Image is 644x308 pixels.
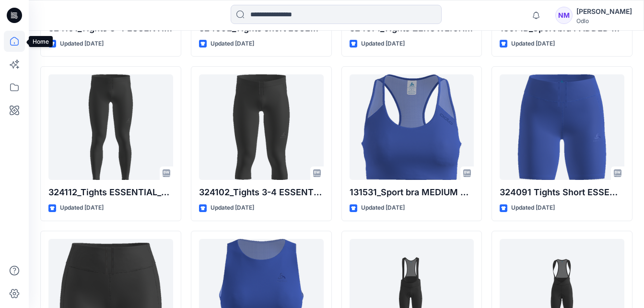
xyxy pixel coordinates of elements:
[60,203,104,213] p: Updated [DATE]
[350,186,474,199] p: 131531_Sport bra MEDIUM SUPPORT_SMS_3D
[199,74,324,180] a: 324102_Tights 3-4 ESSENTIAL_SMS_3D
[199,186,324,199] p: 324102_Tights 3-4 ESSENTIAL_SMS_3D
[511,39,555,49] p: Updated [DATE]
[48,74,173,180] a: 324112_Tights ESSENTIAL_SMS_V1_GM
[511,203,555,213] p: Updated [DATE]
[211,39,254,49] p: Updated [DATE]
[555,7,573,24] div: NM
[500,74,624,180] a: 324091 Tights Short ESSENTIAL_SMS_3D
[60,39,104,49] p: Updated [DATE]
[211,203,254,213] p: Updated [DATE]
[576,17,632,24] div: Odlo
[500,186,624,199] p: 324091 Tights Short ESSENTIAL_SMS_3D
[361,39,405,49] p: Updated [DATE]
[576,6,632,17] div: [PERSON_NAME]
[48,186,173,199] p: 324112_Tights ESSENTIAL_SMS_V1_GM
[361,203,405,213] p: Updated [DATE]
[350,74,474,180] a: 131531_Sport bra MEDIUM SUPPORT_SMS_3D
